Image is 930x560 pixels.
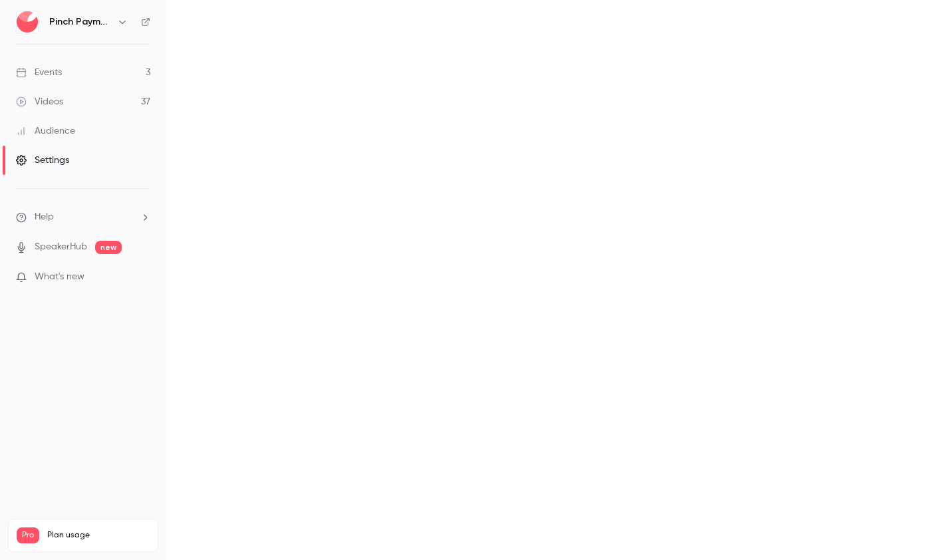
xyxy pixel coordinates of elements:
h6: Pinch Payments [49,15,112,29]
span: What's new [35,270,84,284]
div: Audience [16,124,75,138]
div: Events [16,66,62,79]
img: Pinch Payments [17,11,38,33]
span: Help [35,210,54,224]
span: new [95,241,122,254]
li: help-dropdown-opener [16,210,150,224]
iframe: Noticeable Trigger [134,271,150,283]
div: Videos [16,95,63,108]
span: Plan usage [47,530,150,541]
div: Settings [16,154,69,167]
span: Pro [17,527,39,543]
a: SpeakerHub [35,240,87,254]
